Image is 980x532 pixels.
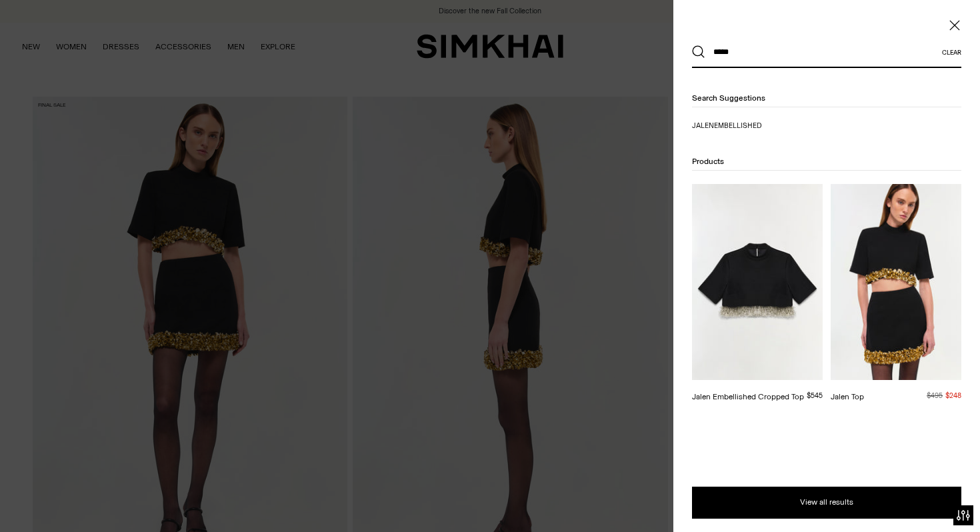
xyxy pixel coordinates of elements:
button: Search [692,45,705,59]
span: $545 [807,391,823,400]
button: View all results [692,487,961,519]
span: embellished [714,121,762,130]
img: Jalen Top [831,184,961,380]
button: Clear [942,49,961,56]
span: Products [692,157,724,166]
div: Jalen Embellished Cropped Top [692,391,804,403]
div: Jalen Top [831,391,864,403]
span: $248 [945,391,961,400]
button: Close [948,19,961,32]
a: Jalen Top Jalen Top $495$248 [831,184,961,403]
s: $495 [927,391,943,400]
input: What are you looking for? [705,37,942,67]
a: jalen embellished [692,121,823,131]
img: Jalen Embellished Cropped Top [692,184,823,380]
mark: jalen [692,121,714,130]
span: Search suggestions [692,93,765,103]
a: Jalen Embellished Cropped Top Jalen Embellished Cropped Top $545 [692,184,823,403]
